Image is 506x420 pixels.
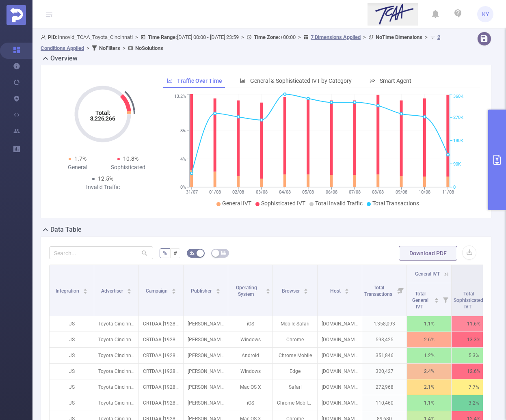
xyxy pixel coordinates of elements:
[435,299,439,302] i: icon: caret-down
[50,54,78,63] h2: Overview
[177,78,222,84] span: Traffic Over Time
[315,200,363,207] span: Total Invalid Traffic
[50,364,94,379] p: JS
[135,45,163,51] b: No Solutions
[184,332,228,347] p: [PERSON_NAME] Blue Book [8532]
[318,348,362,363] p: [DOMAIN_NAME]
[172,291,176,293] i: icon: caret-down
[330,288,342,294] span: Host
[127,287,132,292] div: Sort
[228,332,272,347] p: Windows
[303,287,308,292] div: Sort
[419,190,430,195] tspan: 10/08
[94,332,138,347] p: Toyota Cincinnati [4291]
[228,395,272,411] p: iOS
[279,190,291,195] tspan: 04/08
[453,115,463,120] tspan: 270K
[146,288,169,294] span: Campaign
[101,288,124,294] span: Advertiser
[407,316,451,332] p: 1.1%
[99,45,120,51] b: No Filters
[216,287,220,290] i: icon: caret-up
[139,395,183,411] p: CRTDAA [192860]
[266,287,270,290] i: icon: caret-up
[256,190,268,195] tspan: 03/08
[83,291,88,293] i: icon: caret-down
[50,316,94,332] p: JS
[407,379,451,395] p: 2.1%
[318,316,362,332] p: [DOMAIN_NAME]
[282,288,301,294] span: Browser
[48,34,58,40] b: PID:
[172,287,176,290] i: icon: caret-up
[261,200,305,207] span: Sophisticated IVT
[228,348,272,363] p: Android
[376,34,422,40] b: No Time Dimensions
[228,316,272,332] p: iOS
[49,246,153,259] input: Search...
[453,94,463,99] tspan: 360K
[318,395,362,411] p: [DOMAIN_NAME]
[84,45,92,51] span: >
[94,364,138,379] p: Toyota Cincinnati [4291]
[94,395,138,411] p: Toyota Cincinnati [4291]
[103,163,153,172] div: Sophisticated
[41,34,48,40] i: icon: user
[266,291,270,293] i: icon: caret-down
[148,34,177,40] b: Time Range:
[50,348,94,363] p: JS
[190,250,195,255] i: icon: bg-colors
[167,78,173,84] i: icon: line-chart
[296,34,303,40] span: >
[209,190,221,195] tspan: 01/08
[440,283,451,316] i: Filter menu
[184,364,228,379] p: [PERSON_NAME] Blue Book [8532]
[364,285,394,297] span: Total Transactions
[83,287,88,290] i: icon: caret-up
[232,190,244,195] tspan: 02/08
[78,183,128,192] div: Invalid Traffic
[304,291,308,293] i: icon: caret-down
[453,162,461,167] tspan: 90K
[380,78,411,84] span: Smart Agent
[173,250,177,256] span: #
[222,200,251,207] span: General IVT
[52,163,103,172] div: General
[452,395,496,411] p: 3.2%
[344,287,349,292] div: Sort
[372,190,384,195] tspan: 08/08
[139,316,183,332] p: CRTDAA [192860]
[273,332,317,347] p: Chrome
[345,287,349,290] i: icon: caret-up
[180,185,186,190] tspan: 0%
[362,332,407,347] p: 593,425
[250,78,352,84] span: General & Sophisticated IVT by Category
[94,348,138,363] p: Toyota Cincinnati [4291]
[399,246,457,261] button: Download PDF
[273,364,317,379] p: Edge
[123,155,138,162] span: 10.8%
[273,348,317,363] p: Chrome Mobile
[98,175,113,182] span: 12.5%
[482,6,489,22] span: KY
[407,364,451,379] p: 2.4%
[454,291,483,310] span: Total Sophisticated IVT
[412,291,428,310] span: Total General IVT
[362,364,407,379] p: 320,427
[318,364,362,379] p: [DOMAIN_NAME]
[184,395,228,411] p: [PERSON_NAME] Blue Book [8532]
[127,287,132,290] i: icon: caret-up
[184,316,228,332] p: [PERSON_NAME] Blue Book [8532]
[349,190,361,195] tspan: 07/08
[83,287,88,292] div: Sort
[318,379,362,395] p: [DOMAIN_NAME]
[396,190,407,195] tspan: 09/08
[56,288,80,294] span: Integration
[216,291,220,293] i: icon: caret-down
[435,297,439,299] i: icon: caret-up
[395,265,407,316] i: Filter menu
[180,128,186,134] tspan: 8%
[304,287,308,290] i: icon: caret-up
[362,395,407,411] p: 110,460
[139,379,183,395] p: CRTDAA [192860]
